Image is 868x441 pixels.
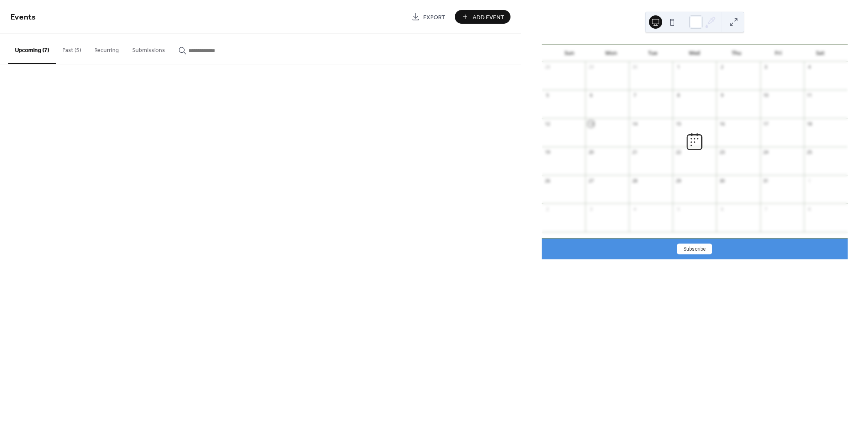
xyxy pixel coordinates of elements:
div: 5 [544,92,550,99]
button: Add Event [455,10,510,24]
div: Sat [799,45,841,62]
div: 1 [806,177,813,184]
div: 2 [719,64,725,70]
div: Mon [590,45,632,62]
button: Submissions [126,34,172,63]
div: 8 [675,92,681,99]
a: Export [405,10,451,24]
div: 10 [763,92,769,99]
div: 17 [763,121,769,127]
div: 3 [588,206,594,212]
div: 13 [588,121,594,127]
div: 27 [588,177,594,184]
span: Events [10,9,36,25]
div: 20 [588,149,594,155]
div: 18 [806,121,813,127]
div: 11 [806,92,813,99]
div: 7 [631,92,638,99]
button: Upcoming (7) [8,34,56,64]
div: 9 [719,92,725,99]
div: 31 [763,177,769,184]
div: 28 [631,177,638,184]
span: Add Event [473,13,504,22]
button: Past (5) [56,34,88,63]
div: 12 [544,121,550,127]
div: 30 [631,64,638,70]
div: Wed [674,45,716,62]
div: 21 [631,149,638,155]
div: 25 [806,149,813,155]
div: 23 [719,149,725,155]
div: 4 [806,64,813,70]
div: 26 [544,177,550,184]
div: 5 [675,206,681,212]
div: 6 [719,206,725,212]
div: Fri [757,45,799,62]
div: 1 [675,64,681,70]
div: 30 [719,177,725,184]
div: 4 [631,206,638,212]
div: Tue [632,45,674,62]
div: Sun [548,45,590,62]
div: 3 [763,64,769,70]
button: Subscribe [677,244,712,254]
div: 19 [544,149,550,155]
div: 15 [675,121,681,127]
div: Thu [715,45,757,62]
span: Export [423,13,445,22]
div: 28 [544,64,550,70]
div: 8 [806,206,813,212]
div: 29 [675,177,681,184]
div: 24 [763,149,769,155]
div: 2 [544,206,550,212]
div: 7 [763,206,769,212]
div: 16 [719,121,725,127]
div: 14 [631,121,638,127]
div: 22 [675,149,681,155]
div: 6 [588,92,594,99]
div: 29 [588,64,594,70]
button: Recurring [88,34,126,63]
